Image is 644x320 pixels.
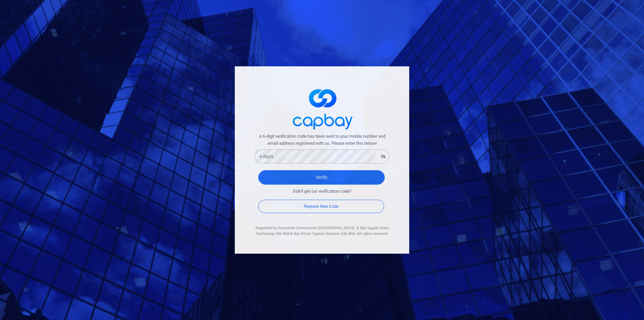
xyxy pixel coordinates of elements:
[293,188,352,195] span: Didn't get our verification code?
[255,133,389,147] span: A 6-digit verification code has been sent to your mobile number and email address registered with...
[255,225,389,237] div: Regulated by Securities Commission [GEOGRAPHIC_DATA]. © Bay Supply Chain Technology Sdn Bhd & Bay...
[288,83,356,133] img: logo
[258,170,385,185] button: Verify
[258,200,384,213] button: Request New Code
